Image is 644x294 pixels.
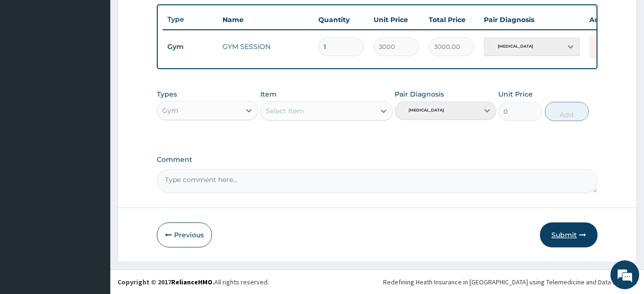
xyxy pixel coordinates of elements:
th: Unit Price [369,10,424,29]
div: Select Item [266,106,304,116]
label: Comment [157,156,597,164]
th: Actions [585,10,632,29]
button: Previous [157,222,212,247]
textarea: Type your message and hit 'Enter' [5,194,183,227]
strong: Copyright © 2017 . [117,278,214,286]
a: RelianceHMO [171,278,212,286]
th: Name [218,10,314,29]
button: Submit [540,222,597,247]
div: Chat with us now [50,54,161,66]
label: Unit Price [498,89,533,99]
th: Type [163,11,218,28]
th: Pair Diagnosis [479,10,585,29]
label: Types [157,90,177,98]
th: Quantity [314,10,369,29]
div: Minimize live chat window [157,5,180,28]
div: Gym [162,106,178,115]
th: Total Price [424,10,479,29]
label: Pair Diagnosis [395,89,444,99]
footer: All rights reserved. [110,269,644,294]
span: We're online! [56,86,132,184]
td: GYM SESSION [218,37,314,56]
td: Gym [163,38,218,56]
button: Add [545,102,589,121]
label: Item [260,89,277,99]
img: d_794563401_company_1708531726252_794563401 [18,48,39,72]
div: Redefining Heath Insurance in [GEOGRAPHIC_DATA] using Telemedicine and Data Science! [383,277,637,287]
